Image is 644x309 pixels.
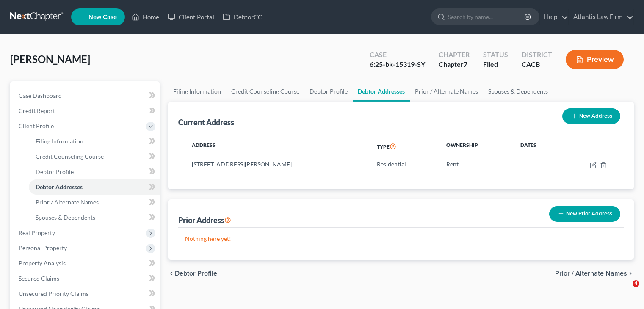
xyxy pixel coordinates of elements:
span: Credit Counseling Course [36,153,104,160]
div: Chapter [439,50,470,60]
span: Credit Report [19,107,55,114]
td: Rent [439,156,513,172]
a: Help [540,9,568,25]
i: chevron_left [168,270,175,277]
span: Filing Information [36,138,83,145]
a: Debtor Addresses [29,179,160,195]
span: Real Property [19,229,55,236]
span: Debtor Profile [36,168,74,175]
span: Client Profile [19,122,54,130]
span: 4 [633,280,639,287]
a: Debtor Profile [29,164,160,179]
span: Prior / Alternate Names [555,270,627,277]
button: Prior / Alternate Names chevron_right [555,270,634,277]
td: [STREET_ADDRESS][PERSON_NAME] [185,156,370,172]
div: CACB [522,60,552,69]
div: 6:25-bk-15319-SY [370,60,425,69]
a: Spouses & Dependents [483,81,553,102]
a: Filing Information [168,81,226,102]
a: Unsecured Priority Claims [12,286,160,301]
div: Filed [483,60,508,69]
span: New Case [88,14,117,20]
span: Property Analysis [19,259,66,267]
div: Case [370,50,425,60]
button: New Prior Address [549,206,620,222]
a: Atlantis Law Firm [569,9,633,25]
a: Debtor Addresses [353,81,410,102]
th: Address [185,137,370,156]
span: Personal Property [19,244,67,251]
button: chevron_left Debtor Profile [168,270,217,277]
iframe: Intercom live chat [615,280,636,301]
a: Property Analysis [12,256,160,271]
a: Prior / Alternate Names [29,195,160,210]
div: District [522,50,552,60]
span: [PERSON_NAME] [10,53,90,65]
a: Spouses & Dependents [29,210,160,225]
span: Secured Claims [19,275,59,282]
span: Spouses & Dependents [36,214,95,221]
a: Home [127,9,163,25]
div: Current Address [178,117,234,127]
a: Credit Report [12,103,160,119]
span: Prior / Alternate Names [36,199,99,206]
th: Type [370,137,440,156]
a: DebtorCC [218,9,266,25]
button: New Address [562,108,620,124]
a: Credit Counseling Course [226,81,304,102]
div: Status [483,50,508,60]
p: Nothing here yet! [185,235,617,243]
span: Debtor Addresses [36,183,83,190]
a: Credit Counseling Course [29,149,160,164]
th: Dates [514,137,562,156]
a: Prior / Alternate Names [410,81,483,102]
span: Unsecured Priority Claims [19,290,88,297]
td: Residential [370,156,440,172]
a: Case Dashboard [12,88,160,103]
span: Debtor Profile [175,270,217,277]
th: Ownership [439,137,513,156]
i: chevron_right [627,270,634,277]
div: Prior Address [178,215,231,225]
a: Client Portal [163,9,218,25]
input: Search by name... [448,9,525,25]
a: Debtor Profile [304,81,353,102]
button: Preview [566,50,624,69]
a: Secured Claims [12,271,160,286]
a: Filing Information [29,134,160,149]
div: Chapter [439,60,470,69]
span: 7 [464,60,467,68]
span: Case Dashboard [19,92,62,99]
